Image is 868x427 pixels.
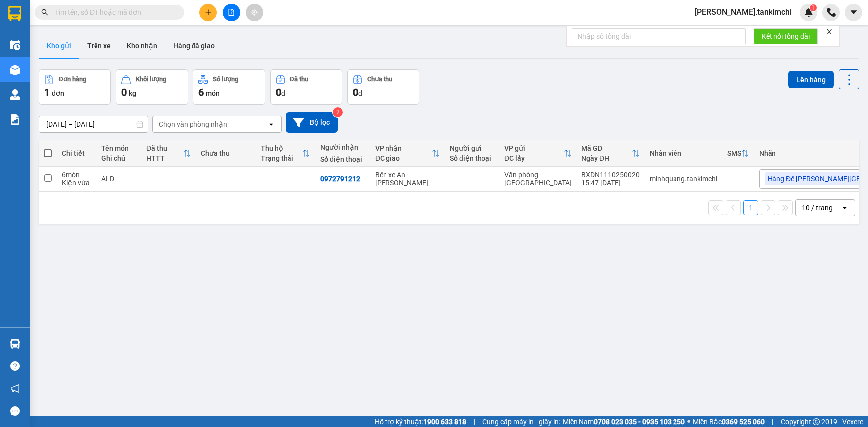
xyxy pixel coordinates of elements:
div: Số điện thoại [450,154,494,162]
div: Chi tiết [62,149,92,157]
div: VP nhận [375,144,432,152]
div: SMS [727,149,741,157]
div: Trạng thái [261,154,302,162]
div: Chọn văn phòng nhận [159,119,227,129]
img: warehouse-icon [10,65,20,75]
div: Người nhận [320,143,365,151]
div: Mã GD [581,144,632,152]
span: ⚪️ [687,420,690,424]
span: đơn [52,89,64,97]
button: Lên hàng [788,71,834,88]
div: 10 / trang [802,203,833,213]
span: search [41,9,48,16]
strong: 0708 023 035 - 0935 103 250 [594,418,685,426]
span: Miền Nam [563,416,685,427]
div: ĐC lấy [504,154,564,162]
div: Thu hộ [261,144,302,152]
span: Cung cấp máy in - giấy in: [482,416,560,427]
div: 6 món [62,171,92,179]
img: solution-icon [10,114,20,125]
svg: open [267,120,275,128]
span: file-add [228,9,235,16]
button: Hàng đã giao [165,34,223,58]
div: Chưa thu [201,149,251,157]
th: Toggle SortBy [256,140,315,167]
button: Trên xe [79,34,119,58]
span: copyright [813,418,820,425]
div: ALD [101,175,136,183]
input: Nhập số tổng đài [572,28,746,44]
button: Số lượng6món [193,69,265,105]
span: món [206,89,220,97]
button: Đơn hàng1đơn [39,69,111,105]
strong: 0369 525 060 [722,418,765,426]
th: Toggle SortBy [722,140,754,167]
span: | [772,416,773,427]
div: Chưa thu [367,76,392,83]
div: Đơn hàng [59,76,86,83]
div: Số lượng [213,76,238,83]
span: question-circle [10,361,20,371]
svg: open [841,204,849,212]
span: | [474,416,475,427]
sup: 2 [333,107,343,117]
img: warehouse-icon [10,40,20,50]
th: Toggle SortBy [577,140,645,167]
span: message [10,406,20,416]
button: plus [199,4,217,21]
button: Kết nối tổng đài [754,28,818,44]
span: 1 [44,86,50,98]
div: Kiện vừa [62,179,92,187]
button: Kho nhận [119,34,165,58]
div: Bến xe An [PERSON_NAME] [375,171,440,187]
button: 1 [743,200,758,215]
input: Select a date range. [39,116,148,132]
th: Toggle SortBy [141,140,196,167]
div: Người gửi [450,144,494,152]
img: warehouse-icon [10,89,20,100]
button: Chưa thu0đ [347,69,419,105]
div: ĐC giao [375,154,432,162]
div: Ghi chú [101,154,136,162]
th: Toggle SortBy [499,140,577,167]
span: notification [10,384,20,393]
img: icon-new-feature [804,8,813,17]
span: kg [129,89,136,97]
div: Văn phòng [GEOGRAPHIC_DATA] [504,171,572,187]
button: Khối lượng0kg [116,69,188,105]
button: Bộ lọc [286,112,338,133]
button: caret-down [845,4,862,21]
div: Tên món [101,144,136,152]
div: Khối lượng [136,76,166,83]
button: file-add [223,4,240,21]
span: 0 [353,86,358,98]
span: 0 [276,86,281,98]
div: minhquang.tankimchi [650,175,717,183]
strong: 1900 633 818 [423,418,466,426]
button: Kho gửi [39,34,79,58]
button: aim [246,4,263,21]
span: plus [205,9,212,16]
th: Toggle SortBy [370,140,445,167]
div: HTTT [146,154,183,162]
span: Hỗ trợ kỹ thuật: [375,416,466,427]
span: đ [281,89,285,97]
div: Nhân viên [650,149,717,157]
span: Kết nối tổng đài [762,31,810,42]
div: Số điện thoại [320,155,365,163]
input: Tìm tên, số ĐT hoặc mã đơn [55,7,172,18]
span: caret-down [849,8,858,17]
div: VP gửi [504,144,564,152]
span: close [826,28,833,35]
span: Miền Bắc [693,416,765,427]
span: 6 [198,86,204,98]
sup: 1 [810,4,817,11]
span: 0 [121,86,127,98]
button: Đã thu0đ [270,69,342,105]
div: BXDN1110250020 [581,171,640,179]
img: phone-icon [827,8,836,17]
img: warehouse-icon [10,339,20,349]
div: 0972791212 [320,175,360,183]
span: [PERSON_NAME].tankimchi [687,6,800,18]
div: Đã thu [146,144,183,152]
